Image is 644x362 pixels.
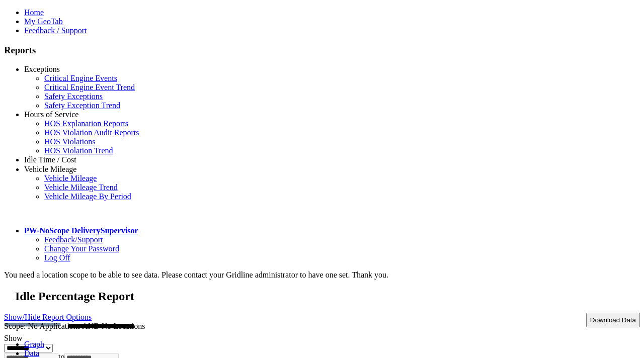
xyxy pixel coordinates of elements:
[586,313,640,327] button: Download Data
[4,45,640,56] h3: Reports
[58,352,64,361] span: to
[44,174,97,183] a: Vehicle Mileage
[44,146,113,155] a: HOS Violation Trend
[44,101,120,110] a: Safety Exception Trend
[24,340,44,348] a: Graph
[44,183,118,192] a: Vehicle Mileage Trend
[44,92,103,101] a: Safety Exceptions
[24,8,44,17] a: Home
[24,110,78,119] a: Hours of Service
[44,253,70,262] a: Log Off
[24,17,63,26] a: My GeoTab
[44,119,128,128] a: HOS Explanation Reports
[4,270,640,280] div: You need a location scope to be able to see data. Please contact your Gridline administrator to h...
[44,83,135,92] a: Critical Engine Event Trend
[24,349,39,357] a: Data
[24,155,76,164] a: Idle Time / Cost
[44,137,95,146] a: HOS Violations
[24,165,76,173] a: Vehicle Mileage
[44,74,117,82] a: Critical Engine Events
[44,192,131,201] a: Vehicle Mileage By Period
[44,244,119,253] a: Change Your Password
[24,65,60,73] a: Exceptions
[24,26,87,35] a: Feedback / Support
[4,322,145,330] span: Scope: No Applications AND No Locations
[24,226,138,235] a: PW-NoScope DeliverySupervisor
[44,128,139,137] a: HOS Violation Audit Reports
[4,310,92,324] a: Show/Hide Report Options
[4,334,22,342] label: Show
[44,235,103,244] a: Feedback/Support
[15,290,640,303] h2: Idle Percentage Report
